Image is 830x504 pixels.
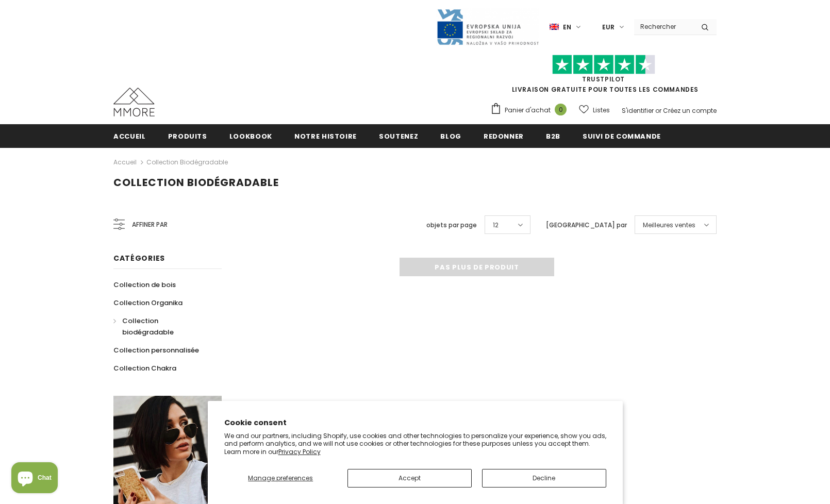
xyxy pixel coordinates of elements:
span: or [655,106,661,115]
img: Faites confiance aux étoiles pilotes [552,55,655,75]
a: Accueil [113,124,146,147]
span: 0 [555,104,567,115]
inbox-online-store-chat: Shopify online store chat [8,462,61,496]
span: 12 [493,220,499,230]
span: en [563,22,571,32]
a: Collection biodégradable [113,312,210,341]
button: Decline [482,469,606,488]
a: Collection Chakra [113,359,176,377]
span: Collection biodégradable [113,175,279,190]
span: Panier d'achat [505,105,551,115]
a: Redonner [484,124,524,147]
span: Suivi de commande [583,131,661,141]
span: Collection personnalisée [113,345,199,355]
span: Manage preferences [248,474,313,482]
img: i-lang-1.png [550,23,559,31]
p: We and our partners, including Shopify, use cookies and other technologies to personalize your ex... [224,432,606,456]
span: Affiner par [132,219,168,230]
img: Cas MMORE [113,88,155,116]
span: Collection Chakra [113,363,176,373]
a: TrustPilot [582,75,625,83]
span: LIVRAISON GRATUITE POUR TOUTES LES COMMANDES [490,59,717,94]
span: soutenez [379,131,418,141]
a: B2B [546,124,560,147]
img: Javni Razpis [436,8,539,46]
label: [GEOGRAPHIC_DATA] par [546,220,627,230]
input: Search Site [634,19,693,34]
a: Collection Organika [113,294,182,312]
span: Listes [593,105,610,115]
a: Blog [440,124,461,147]
button: Manage preferences [224,469,337,488]
span: Lookbook [229,131,272,141]
a: Créez un compte [663,106,717,115]
a: Panier d'achat 0 [490,103,572,118]
a: Lookbook [229,124,272,147]
h2: Cookie consent [224,417,606,428]
a: Privacy Policy [278,447,321,456]
a: soutenez [379,124,418,147]
a: Listes [579,101,610,119]
a: Javni Razpis [436,22,539,31]
span: Redonner [484,131,524,141]
button: Accept [347,469,472,488]
span: Collection biodégradable [122,316,174,337]
a: Collection personnalisée [113,341,199,359]
a: Collection de bois [113,276,176,294]
span: Collection Organika [113,298,182,308]
span: Collection de bois [113,280,176,290]
span: Produits [168,131,207,141]
span: Catégories [113,253,165,263]
span: Accueil [113,131,146,141]
a: Notre histoire [294,124,357,147]
span: Blog [440,131,461,141]
span: EUR [602,22,615,32]
span: Notre histoire [294,131,357,141]
span: Meilleures ventes [643,220,695,230]
a: S'identifier [622,106,654,115]
a: Accueil [113,156,137,169]
label: objets par page [426,220,477,230]
a: Produits [168,124,207,147]
a: Collection biodégradable [146,158,228,166]
span: B2B [546,131,560,141]
a: Suivi de commande [583,124,661,147]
